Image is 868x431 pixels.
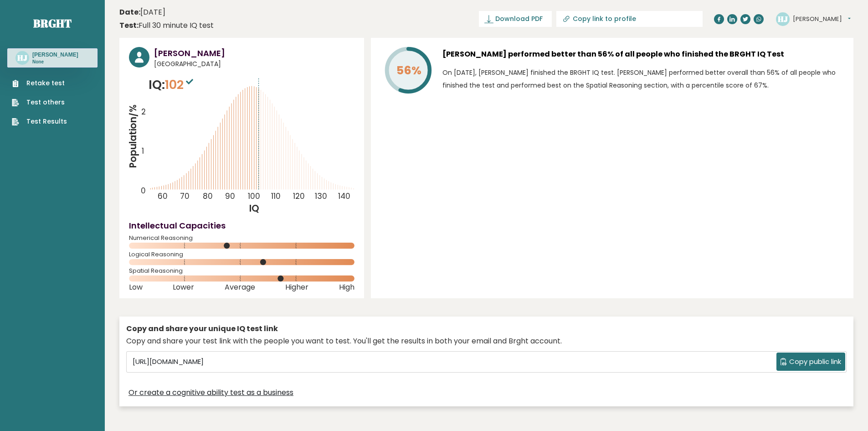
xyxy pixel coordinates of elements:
p: None [32,59,78,65]
div: Full 30 minute IQ test [119,20,214,31]
span: Average [225,286,255,289]
span: Higher [285,286,308,289]
tspan: 1 [142,145,144,156]
span: [GEOGRAPHIC_DATA] [154,59,354,69]
tspan: 100 [248,191,260,202]
p: On [DATE], [PERSON_NAME] finished the BRGHT IQ test. [PERSON_NAME] performed better overall than ... [442,66,844,92]
tspan: 56% [396,62,421,78]
span: Copy public link [789,357,841,367]
b: Test: [119,20,139,31]
a: Test Results [12,117,67,126]
span: Spatial Reasoning [129,269,354,273]
tspan: 2 [141,107,146,118]
span: Low [129,286,143,289]
tspan: IQ [250,202,260,215]
span: Numerical Reasoning [129,236,354,240]
div: Copy and share your test link with the people you want to test. You'll get the results in both yo... [126,336,847,347]
button: [PERSON_NAME] [793,15,851,24]
div: Copy and share your unique IQ test link [126,323,847,334]
time: [DATE] [119,7,165,18]
tspan: 120 [293,191,305,202]
a: Retake test [12,78,67,88]
a: Brght [33,16,72,31]
tspan: 60 [158,191,168,202]
tspan: 0 [141,185,146,196]
button: Copy public link [776,353,845,371]
tspan: 80 [203,191,213,202]
a: Or create a cognitive ability test as a business [128,387,293,398]
span: High [339,286,354,289]
tspan: 90 [225,191,235,202]
tspan: 140 [338,191,350,202]
a: Test others [12,98,67,107]
span: Download PDF [495,14,543,24]
p: IQ: [149,76,195,94]
h3: [PERSON_NAME] [154,47,354,59]
span: 102 [165,76,195,93]
span: Logical Reasoning [129,253,354,256]
tspan: 110 [271,191,281,202]
b: Date: [119,7,140,17]
h4: Intellectual Capacities [129,219,354,232]
span: Lower [173,286,194,289]
a: Download PDF [479,11,552,27]
h3: [PERSON_NAME] performed better than 56% of all people who finished the BRGHT IQ Test [442,47,844,62]
tspan: 70 [180,191,190,202]
tspan: 130 [315,191,328,202]
text: HJ [778,13,788,24]
tspan: Population/% [127,104,139,168]
text: HJ [17,52,27,63]
h3: [PERSON_NAME] [32,51,78,58]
